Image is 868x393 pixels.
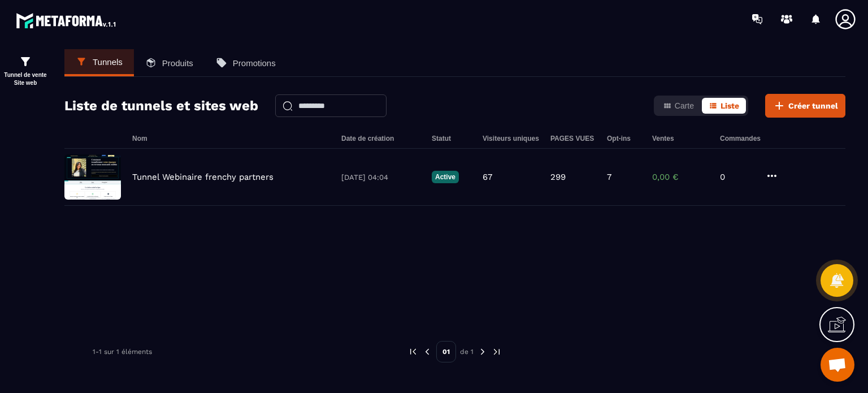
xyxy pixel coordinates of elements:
[656,98,701,114] button: Carte
[132,135,330,142] h6: Nom
[550,135,596,142] h6: PAGES VUES
[3,71,48,87] p: Tunnel de vente Site web
[652,135,709,142] h6: Ventes
[162,58,193,68] p: Produits
[550,172,566,182] p: 299
[492,347,502,357] img: next
[652,172,709,182] p: 0,00 €
[432,171,459,183] p: Active
[478,347,488,357] img: next
[483,172,492,182] p: 67
[408,347,418,357] img: prev
[3,46,48,96] a: formationformationTunnel de vente Site web
[721,101,739,110] span: Liste
[788,100,838,111] span: Créer tunnel
[19,55,32,68] img: formation
[436,341,456,362] p: 01
[720,135,761,142] h6: Commandes
[765,94,845,118] button: Créer tunnel
[702,98,746,114] button: Liste
[460,347,474,356] p: de 1
[16,10,118,31] img: logo
[233,58,276,68] p: Promotions
[205,49,287,76] a: Promotions
[483,135,539,142] h6: Visiteurs uniques
[134,49,205,76] a: Produits
[64,49,134,76] a: Tunnels
[341,173,420,182] p: [DATE] 04:04
[64,154,121,200] img: image
[821,348,854,382] div: Ouvrir le chat
[607,172,611,182] p: 7
[432,135,471,142] h6: Statut
[341,135,420,142] h6: Date de création
[607,135,641,142] h6: Opt-ins
[93,57,123,67] p: Tunnels
[64,94,258,117] h2: Liste de tunnels et sites web
[93,348,152,356] p: 1-1 sur 1 éléments
[675,101,694,110] span: Carte
[720,172,754,182] p: 0
[132,172,274,182] p: Tunnel Webinaire frenchy partners
[422,347,432,357] img: prev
